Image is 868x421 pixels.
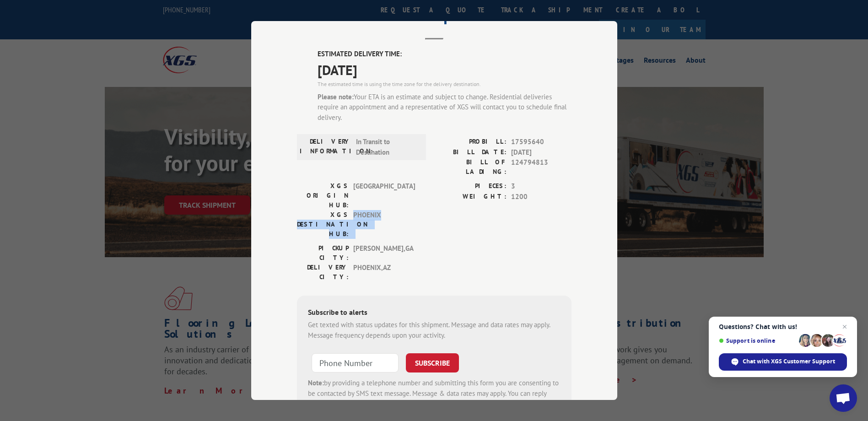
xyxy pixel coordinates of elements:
[511,192,571,202] span: 1200
[312,353,399,372] input: Phone Number
[308,378,561,409] div: by providing a telephone number and submitting this form you are consenting to be contacted by SM...
[719,337,796,344] span: Support is online
[353,263,415,282] span: PHOENIX , AZ
[318,92,571,123] div: Your ETA is an estimate and subject to change. Residential deliveries require an appointment and ...
[297,243,349,263] label: PICKUP CITY:
[297,181,349,210] label: XGS ORIGIN HUB:
[308,307,561,320] div: Subscribe to alerts
[353,181,415,210] span: [GEOGRAPHIC_DATA]
[308,320,561,340] div: Get texted with status updates for this shipment. Message and data rates may apply. Message frequ...
[318,92,354,101] strong: Please note:
[434,181,507,192] label: PIECES:
[719,323,847,330] span: Questions? Chat with us!
[719,353,847,371] span: Chat with XGS Customer Support
[318,59,571,80] span: [DATE]
[318,49,571,59] label: ESTIMATED DELIVERY TIME:
[406,353,459,372] button: SUBSCRIBE
[434,157,507,177] label: BILL OF LADING:
[353,210,415,239] span: PHOENIX
[353,243,415,263] span: [PERSON_NAME] , GA
[434,137,507,147] label: PROBILL:
[511,147,571,158] span: [DATE]
[318,80,571,88] div: The estimated time is using the time zone for the delivery destination.
[434,147,507,158] label: BILL DATE:
[356,137,418,157] span: In Transit to Destination
[830,384,857,412] a: Open chat
[308,378,324,387] strong: Note:
[511,181,571,192] span: 3
[743,357,835,366] span: Chat with XGS Customer Support
[511,137,571,147] span: 17595640
[297,263,349,282] label: DELIVERY CITY:
[434,192,507,202] label: WEIGHT:
[297,210,349,239] label: XGS DESTINATION HUB:
[300,137,351,157] label: DELIVERY INFORMATION:
[511,157,571,177] span: 124794813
